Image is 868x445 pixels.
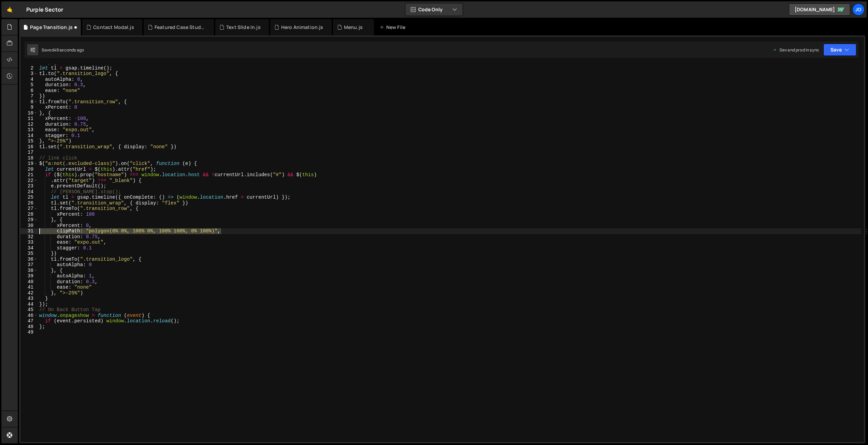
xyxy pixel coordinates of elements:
a: Jo [852,3,865,16]
div: 2 [20,65,38,71]
div: 6 [20,88,38,94]
div: Text Slide In.js [226,24,261,31]
button: Save [823,44,856,56]
div: 49 [20,329,38,335]
div: 48 [20,324,38,330]
div: 30 [20,223,38,229]
div: New File [379,24,408,31]
div: Menu.js [344,24,363,31]
div: 45 [20,307,38,313]
div: 4 [20,77,38,82]
div: 42 [20,290,38,296]
div: Purple Sector [26,5,63,14]
div: 38 [20,268,38,274]
div: 19 [20,161,38,167]
div: 28 [20,212,38,217]
div: 7 [20,93,38,99]
div: Page Transition.js [30,24,73,31]
div: 20 [20,167,38,172]
div: Hero Animation.js [281,24,323,31]
div: 24 [20,189,38,195]
div: 13 [20,127,38,133]
div: 17 [20,150,38,155]
button: Code Only [405,3,463,16]
div: 39 [20,273,38,279]
div: 9 [20,105,38,110]
div: 32 [20,234,38,240]
div: 5 [20,82,38,88]
div: 27 [20,206,38,212]
div: 14 [20,133,38,139]
div: 44 [20,302,38,307]
div: 23 [20,183,38,189]
div: Saved [42,47,84,53]
div: 36 [20,257,38,262]
div: 25 [20,195,38,200]
div: 10 [20,110,38,116]
div: 49 seconds ago [54,47,84,53]
div: 33 [20,240,38,245]
div: 15 [20,138,38,144]
div: 18 [20,155,38,161]
div: Featured Case Studies.js [155,24,206,31]
a: [DOMAIN_NAME] [789,3,850,16]
div: 46 [20,313,38,319]
div: 43 [20,296,38,302]
div: 41 [20,285,38,290]
div: 26 [20,200,38,206]
div: 47 [20,318,38,324]
a: 🤙 [1,1,18,18]
div: 31 [20,228,38,234]
div: Dev and prod in sync [773,47,819,53]
div: 37 [20,262,38,268]
div: Contact Modal.js [93,24,134,31]
div: 22 [20,178,38,184]
div: 21 [20,172,38,178]
div: 11 [20,116,38,122]
div: 3 [20,71,38,77]
div: 34 [20,245,38,251]
div: 16 [20,144,38,150]
div: 12 [20,122,38,127]
div: 35 [20,251,38,257]
div: 29 [20,217,38,223]
div: 40 [20,279,38,285]
div: 8 [20,99,38,105]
